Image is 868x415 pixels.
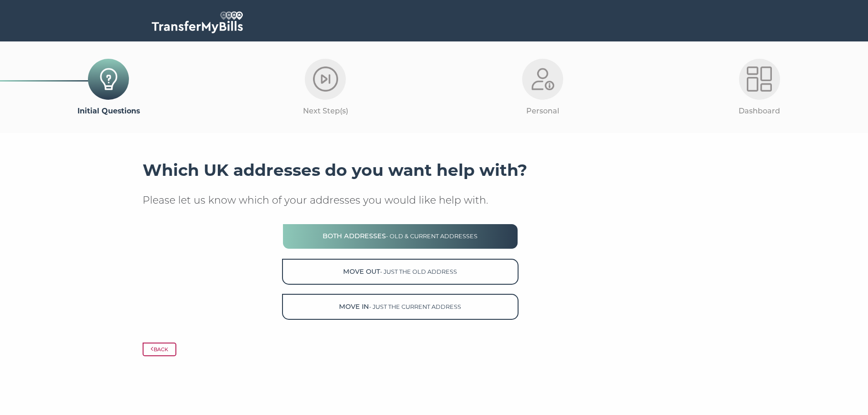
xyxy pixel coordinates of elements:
[313,67,338,92] img: Next-Step-Light.png
[96,67,121,92] img: Initial-Questions-Icon.png
[530,67,555,92] img: Personal-Light.png
[282,294,518,320] button: Move in- just the current address
[651,105,868,117] p: Dashboard
[747,67,772,92] img: Dashboard-Light.png
[217,105,434,117] p: Next Step(s)
[152,11,243,33] img: TransferMyBills.com - Helping ease the stress of moving
[143,194,726,207] p: Please let us know which of your addresses you would like help with.
[143,343,177,356] button: Back
[282,259,518,285] button: Move Out- just the old address
[434,105,651,117] p: Personal
[380,268,457,275] span: - just the old address
[282,223,518,249] button: Both Addresses- old & current addresses
[386,233,478,240] span: - old & current addresses
[143,160,726,180] h3: Which UK addresses do you want help with?
[369,303,461,310] span: - just the current address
